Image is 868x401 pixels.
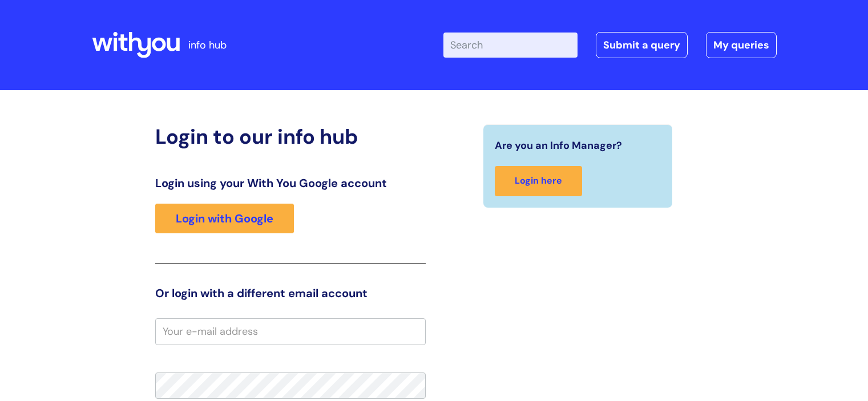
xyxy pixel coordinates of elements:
[155,204,294,233] a: Login with Google
[155,176,426,190] h3: Login using your With You Google account
[706,32,777,58] a: My queries
[155,124,426,149] h2: Login to our info hub
[495,166,582,196] a: Login here
[443,33,578,58] input: Search
[495,136,622,155] span: Are you an Info Manager?
[188,36,227,54] p: info hub
[596,32,688,58] a: Submit a query
[155,286,426,300] h3: Or login with a different email account
[155,318,426,345] input: Your e-mail address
